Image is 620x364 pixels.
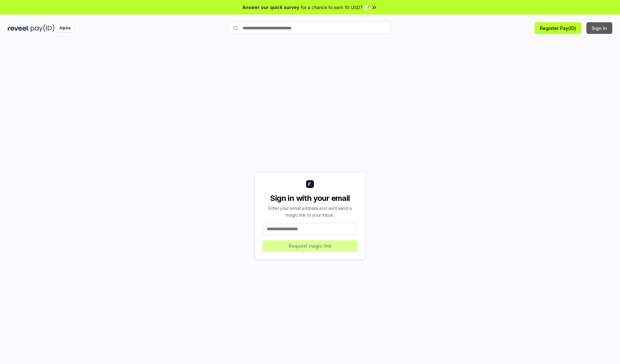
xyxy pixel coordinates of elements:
[586,22,612,34] button: Sign In
[301,4,370,11] span: for a chance to earn 10 USDT 📝
[56,24,74,32] div: Alpha
[535,22,581,34] button: Register Pay(ID)
[263,193,357,203] div: Sign in with your email
[263,205,357,218] div: Enter your email address and we’ll send a magic link to your inbox.
[8,24,29,32] img: reveel_dark
[306,180,314,188] img: logo_small
[31,24,55,32] img: pay_id
[243,4,299,11] span: Answer our quick survey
